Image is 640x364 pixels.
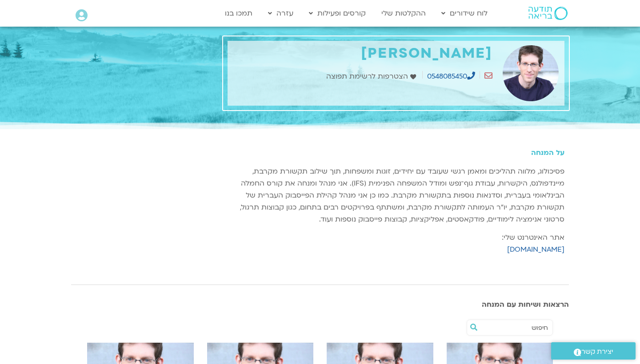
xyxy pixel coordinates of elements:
[232,45,492,62] h1: [PERSON_NAME]
[228,166,564,226] p: פסיכולוג, מלווה תהליכים ומאמן רגשי שעובד עם יחידים, זוגות ומשפחות, תוך שילוב תקשורת מקרבת, מיינדפ...
[507,245,564,254] a: [DOMAIN_NAME]
[71,301,569,309] h3: הרצאות ושיחות עם המנחה
[480,320,548,335] input: חיפוש
[427,71,475,81] a: 0548085450
[228,232,564,256] p: אתר האינטרנט שלי:
[326,71,418,83] a: הצטרפות לרשימת תפוצה
[437,5,492,22] a: לוח שידורים
[228,149,564,157] h5: על המנחה
[377,5,430,22] a: ההקלטות שלי
[581,346,613,358] span: יצירת קשר
[551,342,636,360] a: יצירת קשר
[326,71,410,83] span: הצטרפות לרשימת תפוצה
[220,5,257,22] a: תמכו בנו
[528,7,568,20] img: תודעה בריאה
[264,5,298,22] a: עזרה
[304,5,370,22] a: קורסים ופעילות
